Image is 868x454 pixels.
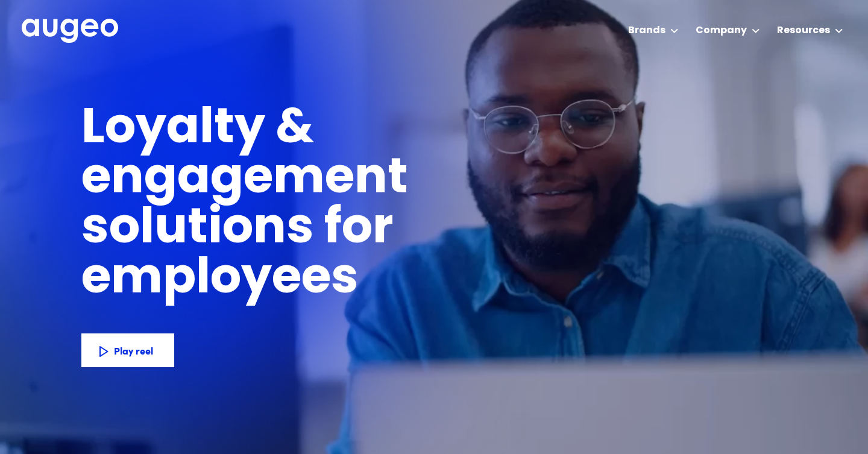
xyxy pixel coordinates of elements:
img: Augeo's full logo in white. [22,19,118,43]
div: Company [696,24,747,38]
div: Resources [777,24,830,38]
a: home [22,19,118,44]
a: Play reel [81,333,174,367]
h1: Loyalty & engagement solutions for [81,105,602,255]
h1: employees [81,255,380,305]
div: Brands [628,24,665,38]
